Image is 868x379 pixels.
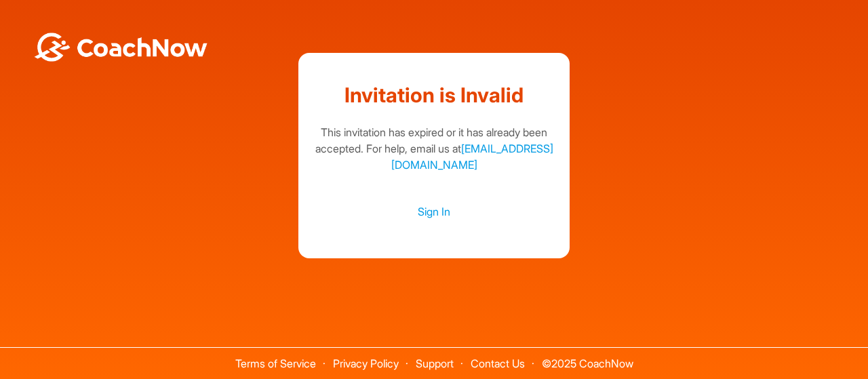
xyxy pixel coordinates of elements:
a: [EMAIL_ADDRESS][DOMAIN_NAME] [391,142,553,172]
a: Sign In [312,203,556,220]
a: Terms of Service [235,357,316,370]
h1: Invitation is Invalid [312,80,556,111]
a: Privacy Policy [333,357,399,370]
a: Support [416,357,454,370]
div: This invitation has expired or it has already been accepted. For help, email us at [312,124,556,173]
a: Contact Us [471,357,525,370]
img: BwLJSsUCoWCh5upNqxVrqldRgqLPVwmV24tXu5FoVAoFEpwwqQ3VIfuoInZCoVCoTD4vwADAC3ZFMkVEQFDAAAAAElFTkSuQmCC [33,33,209,62]
span: © 2025 CoachNow [535,348,640,369]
